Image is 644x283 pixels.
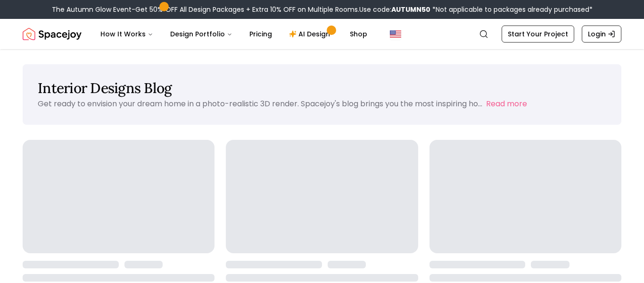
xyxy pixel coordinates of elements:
[38,98,482,109] p: Get ready to envision your dream home in a photo-realistic 3D render. Spacejoy's blog brings you ...
[430,5,593,14] span: *Not applicable to packages already purchased*
[502,26,574,43] a: Start Your Project
[163,25,240,43] button: Design Portfolio
[486,98,527,110] button: Read more
[342,25,375,43] a: Shop
[582,26,621,43] a: Login
[242,25,280,43] a: Pricing
[52,5,593,14] div: The Autumn Glow Event-Get 50% OFF All Design Packages + Extra 10% OFF on Multiple Rooms.
[23,25,82,43] img: Spacejoy Logo
[23,25,82,43] a: Spacejoy
[38,79,606,96] h1: Interior Designs Blog
[359,5,430,14] span: Use code:
[23,19,621,49] nav: Global
[281,25,340,43] a: AI Design
[390,28,401,40] img: United States
[93,25,161,43] button: How It Works
[93,25,375,43] nav: Main
[391,5,430,14] b: AUTUMN50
